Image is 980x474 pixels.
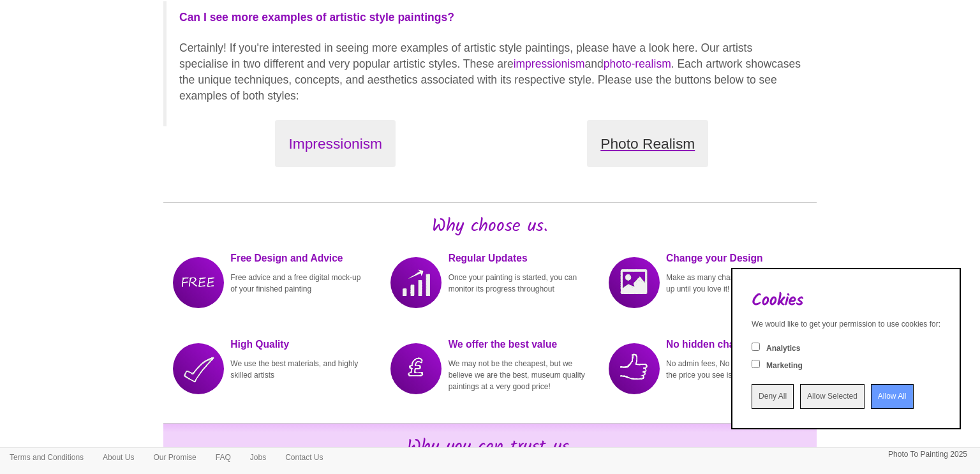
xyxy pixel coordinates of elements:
[604,57,671,70] a: photo-realism
[230,337,368,352] p: High Quality
[449,337,586,352] p: We offer the best value
[766,343,800,354] label: Analytics
[449,251,586,265] p: Regular Updates
[144,448,205,467] a: Our Promise
[163,438,817,457] h2: Why you can trust us.
[230,272,368,295] p: Free advice and a free digital mock-up of your finished painting
[163,217,817,237] h2: Why choose us.
[766,360,803,371] label: Marketing
[93,448,144,467] a: About Us
[666,358,804,381] p: No admin fees, No charge for changes, the price you see is the price you pay
[752,319,940,330] div: We would like to get your permission to use cookies for:
[189,120,482,168] a: Impressionism
[587,120,708,168] button: Photo Realism
[230,251,368,265] p: Free Design and Advice
[752,384,794,409] input: Deny All
[275,120,396,168] button: Impressionism
[206,448,241,467] a: FAQ
[666,251,804,265] p: Change your Design
[230,358,368,381] p: We use the best materials, and highly skilled artists
[449,358,586,392] p: We may not be the cheapest, but we believe we are the best, museum quality paintings at a very go...
[514,57,585,70] a: impressionism
[179,11,454,24] strong: Can I see more examples of artistic style paintings?
[888,448,967,461] p: Photo To Painting 2025
[449,272,586,295] p: Once your painting is started, you can monitor its progress throughout
[871,384,914,409] input: Allow All
[800,384,865,409] input: Allow Selected
[163,1,817,126] blockquote: Certainly! If you're interested in seeing more examples of artistic style paintings, please have ...
[241,448,276,467] a: Jobs
[666,272,804,295] p: Make as many changes to your mock-up until you love it!
[501,120,795,168] a: Photo Realism
[752,292,940,310] h2: Cookies
[276,448,332,467] a: Contact Us
[666,337,804,352] p: No hidden charges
